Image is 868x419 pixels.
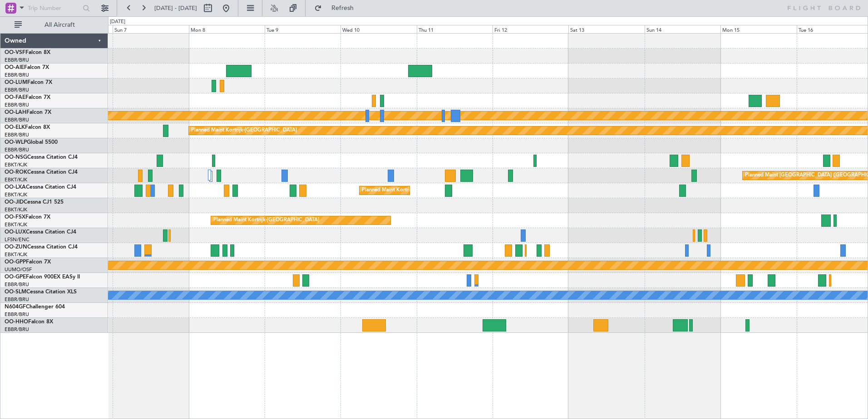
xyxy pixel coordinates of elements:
[5,214,25,220] span: OO-FSX
[5,117,29,123] a: EBBR/BRU
[5,185,76,190] a: OO-LXACessna Citation CJ4
[5,146,29,153] a: EBBR/BRU
[5,266,32,273] a: UUMO/OSF
[213,214,319,227] div: Planned Maint Kortrijk-[GEOGRAPHIC_DATA]
[5,251,27,258] a: EBKT/KJK
[5,244,27,250] span: OO-ZUN
[5,176,27,183] a: EBKT/KJK
[5,80,52,85] a: OO-LUMFalcon 7X
[5,57,29,63] a: EBBR/BRU
[5,95,50,100] a: OO-FAEFalcon 7X
[5,304,26,310] span: N604GF
[5,170,78,175] a: OO-ROKCessna Citation CJ4
[417,25,493,33] div: Thu 11
[24,22,96,28] span: All Aircraft
[113,25,188,33] div: Sun 7
[5,200,24,205] span: OO-JID
[5,155,27,160] span: OO-NSG
[5,140,27,145] span: OO-WLP
[5,229,26,235] span: OO-LUX
[28,1,80,15] input: Trip Number
[645,25,720,33] div: Sun 14
[362,184,468,197] div: Planned Maint Kortrijk-[GEOGRAPHIC_DATA]
[5,229,76,235] a: OO-LUXCessna Citation CJ4
[5,259,26,265] span: OO-GPP
[310,1,365,15] button: Refresh
[5,274,26,280] span: OO-GPE
[110,18,125,26] div: [DATE]
[5,95,25,100] span: OO-FAE
[5,185,26,190] span: OO-LXA
[5,259,51,265] a: OO-GPPFalcon 7X
[5,200,64,205] a: OO-JIDCessna CJ1 525
[340,25,416,33] div: Wed 10
[265,25,340,33] div: Tue 9
[5,132,29,138] a: EBBR/BRU
[5,161,27,168] a: EBKT/KJK
[5,110,51,115] a: OO-LAHFalcon 7X
[5,319,53,325] a: OO-HHOFalcon 8X
[5,87,29,93] a: EBBR/BRU
[5,206,27,213] a: EBKT/KJK
[5,140,58,145] a: OO-WLPGlobal 5500
[5,244,78,250] a: OO-ZUNCessna Citation CJ4
[5,191,27,198] a: EBKT/KJK
[5,155,78,160] a: OO-NSGCessna Citation CJ4
[324,5,362,11] span: Refresh
[5,326,29,333] a: EBBR/BRU
[5,110,26,115] span: OO-LAH
[154,4,197,12] span: [DATE] - [DATE]
[5,170,27,175] span: OO-ROK
[5,50,50,55] a: OO-VSFFalcon 8X
[5,289,26,295] span: OO-SLM
[5,125,25,130] span: OO-ELK
[568,25,644,33] div: Sat 13
[5,289,77,295] a: OO-SLMCessna Citation XLS
[5,65,49,70] a: OO-AIEFalcon 7X
[189,25,265,33] div: Mon 8
[5,304,65,310] a: N604GFChallenger 604
[5,102,29,108] a: EBBR/BRU
[5,319,28,325] span: OO-HHO
[5,281,29,288] a: EBBR/BRU
[5,214,50,220] a: OO-FSXFalcon 7X
[5,80,27,85] span: OO-LUM
[5,125,50,130] a: OO-ELKFalcon 8X
[5,50,25,55] span: OO-VSF
[5,65,24,70] span: OO-AIE
[5,236,30,243] a: LFSN/ENC
[493,25,568,33] div: Fri 12
[5,296,29,303] a: EBBR/BRU
[720,25,796,33] div: Mon 15
[10,18,99,32] button: All Aircraft
[5,72,29,78] a: EBBR/BRU
[5,311,29,318] a: EBBR/BRU
[191,124,297,137] div: Planned Maint Kortrijk-[GEOGRAPHIC_DATA]
[5,221,27,228] a: EBKT/KJK
[5,274,80,280] a: OO-GPEFalcon 900EX EASy II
